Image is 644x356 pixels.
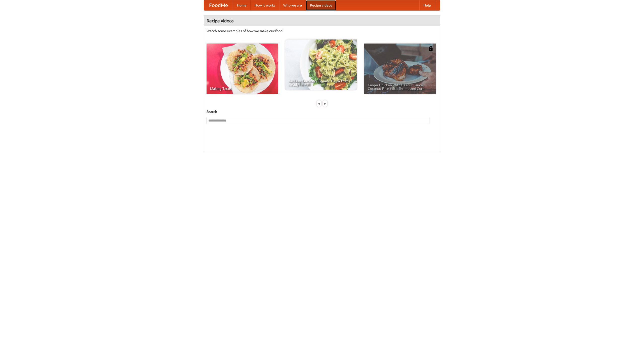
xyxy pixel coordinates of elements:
div: » [323,100,327,107]
h5: Search [207,109,437,114]
h4: Recipe videos [204,16,440,26]
a: Who we are [279,0,306,10]
span: An Easy, Summery Tomato Pasta That's Ready for Fall [289,79,353,86]
a: Help [419,0,435,10]
a: How it works [251,0,279,10]
p: Watch some examples of how we make our food! [207,28,437,33]
a: Home [233,0,251,10]
a: Making Tacos [207,44,278,94]
a: FoodMe [204,0,233,10]
div: « [317,100,321,107]
img: 483408.png [428,46,433,51]
span: Making Tacos [210,87,274,90]
a: Recipe videos [306,0,336,10]
a: An Easy, Summery Tomato Pasta That's Ready for Fall [285,39,357,90]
